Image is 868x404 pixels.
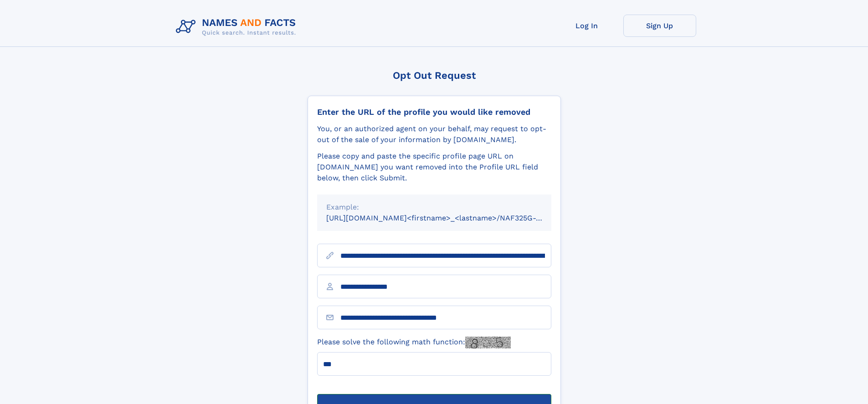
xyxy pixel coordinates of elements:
[308,70,561,81] div: Opt Out Request
[317,337,511,348] label: Please solve the following math function:
[623,15,696,37] a: Sign Up
[172,15,303,39] img: Logo Names and Facts
[550,15,623,37] a: Log In
[317,151,551,184] div: Please copy and paste the specific profile page URL on [DOMAIN_NAME] you want removed into the Pr...
[317,107,551,117] div: Enter the URL of the profile you would like removed
[317,123,551,145] div: You, or an authorized agent on your behalf, may request to opt-out of the sale of your informatio...
[326,214,569,222] small: [URL][DOMAIN_NAME]<firstname>_<lastname>/NAF325G-xxxxxxxx
[326,202,542,213] div: Example:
